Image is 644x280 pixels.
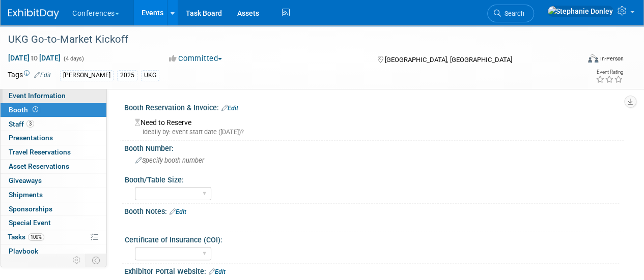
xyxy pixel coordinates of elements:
[588,54,598,63] img: Format-Inperson.png
[596,70,623,75] div: Event Rating
[1,244,106,258] a: Playbook
[1,131,106,145] a: Presentations
[209,268,226,275] a: Edit
[9,91,66,100] span: Event Information
[135,157,204,164] span: Specify booth number
[1,117,106,131] a: Staff3
[8,53,61,63] span: [DATE] [DATE]
[125,232,619,245] div: Certificate of Insurance (COI):
[9,162,69,170] span: Asset Reservations
[125,172,619,185] div: Booth/Table Size:
[28,233,44,241] span: 100%
[1,188,106,202] a: Shipments
[26,120,34,128] span: 3
[8,233,44,241] span: Tasks
[9,205,52,213] span: Sponsorships
[117,70,137,81] div: 2025
[9,106,40,114] span: Booth
[8,9,59,19] img: ExhibitDay
[9,191,43,199] span: Shipments
[141,70,159,81] div: UKG
[1,230,106,244] a: Tasks100%
[600,55,624,63] div: In-Person
[1,160,106,173] a: Asset Reservations
[124,141,624,153] div: Booth Number:
[5,30,571,49] div: UKG Go-to-Market Kickoff
[165,53,226,64] button: Committed
[132,115,616,137] div: Need to Reserve
[124,204,624,217] div: Booth Notes:
[135,128,616,137] div: Ideally by: event start date ([DATE])?
[60,70,114,81] div: [PERSON_NAME]
[34,72,51,79] a: Edit
[1,202,106,216] a: Sponsorships
[9,148,71,156] span: Travel Reservations
[1,89,106,103] a: Event Information
[9,134,53,142] span: Presentations
[501,10,524,17] span: Search
[86,254,107,267] td: Toggle Event Tabs
[534,53,624,68] div: Event Format
[68,254,86,267] td: Personalize Event Tab Strip
[9,176,42,184] span: Giveaways
[9,219,51,227] span: Special Event
[547,6,613,17] img: Stephanie Donley
[170,208,186,215] a: Edit
[9,247,38,255] span: Playbook
[1,103,106,117] a: Booth
[1,216,106,230] a: Special Event
[63,55,84,62] span: (4 days)
[1,145,106,159] a: Travel Reservations
[384,56,512,64] span: [GEOGRAPHIC_DATA], [GEOGRAPHIC_DATA]
[30,54,39,62] span: to
[487,5,534,22] a: Search
[124,100,624,113] div: Booth Reservation & Invoice:
[1,174,106,188] a: Giveaways
[9,120,34,128] span: Staff
[124,264,624,277] div: Exhibitor Portal Website:
[221,105,238,112] a: Edit
[8,70,51,81] td: Tags
[31,106,40,113] span: Booth not reserved yet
